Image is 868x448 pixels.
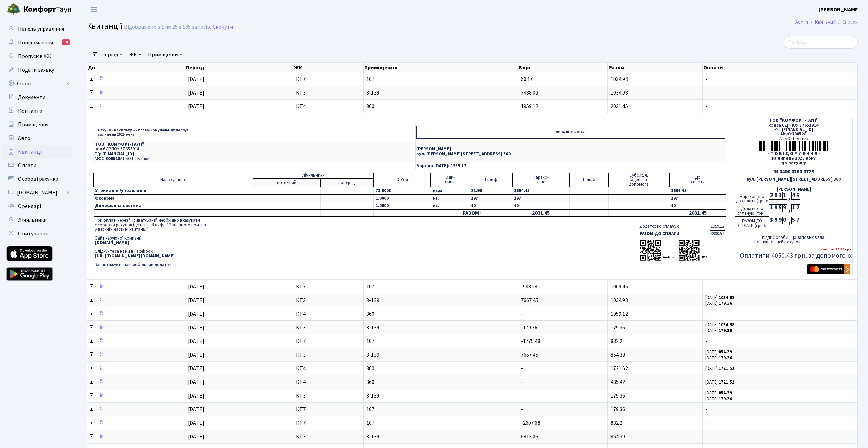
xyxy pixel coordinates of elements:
[296,90,361,96] span: КТ3
[3,159,72,172] a: Оплати
[469,187,512,195] td: 22.96
[62,39,70,45] div: 18
[3,131,72,145] a: Авто
[791,204,796,212] div: 1
[705,355,732,361] small: [DATE]:
[705,322,734,328] small: [DATE]:
[3,118,72,131] a: Приміщення
[610,310,628,318] span: 1959.12
[416,126,725,139] p: № 0400 0360 0725
[705,420,855,426] span: -
[3,22,72,36] a: Панель управління
[787,204,791,212] div: ,
[610,419,622,427] span: 832.2
[785,15,868,29] nav: breadcrumb
[778,204,782,212] div: 5
[18,216,47,224] span: Лічильники
[610,89,628,97] span: 1034.98
[18,230,48,237] span: Опитування
[188,337,204,345] span: [DATE]
[188,419,204,427] span: [DATE]
[719,379,734,385] b: 1721.52
[705,300,732,306] small: [DATE]:
[296,407,361,412] span: КТ7
[799,122,819,128] span: 37652914
[188,310,204,318] span: [DATE]
[296,352,361,358] span: КТ3
[431,209,512,217] td: РАЗОМ:
[18,203,41,210] span: Орендарі
[774,217,778,224] div: 9
[431,173,469,187] td: Оди- ниця
[769,217,774,224] div: 3
[778,192,782,200] div: 3
[774,192,778,200] div: 0
[705,379,734,385] small: [DATE]:
[23,4,72,15] span: Таун
[416,147,725,151] p: [PERSON_NAME]
[188,351,204,359] span: [DATE]
[95,152,414,156] p: Р/р:
[705,294,734,301] small: [DATE]:
[521,378,523,386] span: -
[373,173,431,187] td: Об'єм
[735,217,769,229] div: РАЗОМ ДО СПЛАТИ (грн.):
[296,420,361,426] span: КТ7
[95,253,175,259] b: [URL][DOMAIN_NAME][DOMAIN_NAME]
[735,177,852,182] div: вул. [PERSON_NAME][STREET_ADDRESS] 360
[521,89,538,97] span: 7488.09
[521,406,523,413] span: -
[366,393,515,399] span: 3-139
[512,202,570,209] td: 40
[796,204,800,212] div: 2
[719,349,732,355] b: 854.39
[735,123,852,128] div: код за ЄДРПОУ:
[769,204,774,212] div: 1
[469,173,512,187] td: Тариф
[373,202,431,209] td: 1.0000
[521,324,538,331] span: -179.36
[835,18,858,26] li: Список
[735,251,852,260] h5: Оплатити 4050.43 грн. за допомогою:
[807,264,850,274] img: Masterpass
[366,76,515,82] span: 107
[373,187,431,195] td: 73.8000
[705,311,855,317] span: -
[95,126,414,139] p: Рахунок на сплату житлово-комунальних послуг за липень 2025 року
[610,433,625,440] span: 854.39
[296,338,361,344] span: КТ7
[610,103,628,110] span: 2031.45
[373,194,431,202] td: 1.0000
[719,294,734,301] b: 1034.98
[3,200,72,213] a: Орендарі
[3,145,72,159] a: Квитанції
[815,18,835,26] a: Квитанції
[735,151,852,156] div: - П О В І Д О М Л Е Н Н Я -
[3,186,72,200] a: [DOMAIN_NAME]
[85,4,102,15] button: Переключити навігацію
[512,187,570,195] td: 1694.45
[521,433,538,440] span: 6813.06
[18,134,30,142] span: Авто
[705,365,734,372] small: [DATE]:
[669,173,726,187] td: До cплати
[735,234,852,244] div: підпис особи, що заповнювала, сплачувала цей рахунок ______________
[18,175,58,183] span: Особові рахунки
[99,49,125,60] a: Період
[469,202,512,209] td: 40
[710,230,725,237] td: 3990.57
[787,217,791,225] div: ,
[778,217,782,224] div: 9
[521,103,538,110] span: 1959.12
[521,337,540,345] span: -1775.48
[188,365,204,372] span: [DATE]
[521,365,523,372] span: -
[669,194,726,202] td: 297
[431,202,469,209] td: кв.
[3,213,72,227] a: Лічильники
[521,351,538,359] span: 7667.45
[735,118,852,123] div: ТОВ "КОМФОРТ-ТАУН"
[705,407,855,412] span: -
[521,419,540,427] span: -2607.68
[669,202,726,209] td: 40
